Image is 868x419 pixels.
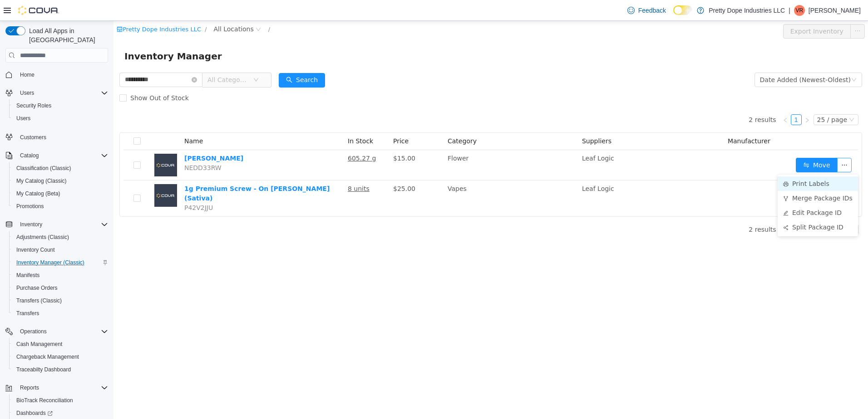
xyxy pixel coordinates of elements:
a: Traceabilty Dashboard [13,364,74,375]
span: Purchase Orders [16,284,58,292]
button: Promotions [9,200,112,213]
button: Cash Management [9,338,112,351]
span: Customers [20,134,46,141]
a: Classification (Classic) [13,163,75,174]
i: icon: down [738,56,743,63]
div: 25 / page [704,94,734,104]
span: Name [71,117,89,124]
button: Reports [2,381,112,394]
span: Cash Management [16,341,62,348]
span: Users [16,115,30,122]
span: Chargeback Management [13,351,108,362]
a: Transfers (Classic) [13,295,65,306]
button: icon: searchSearch [165,52,212,67]
button: Operations [16,326,50,337]
img: Jack Herer placeholder [41,133,64,156]
span: All Categories [94,54,135,63]
span: Catalog [16,150,108,161]
a: Promotions [13,201,48,212]
u: 8 units [234,164,256,171]
li: Split Package ID [664,199,745,214]
span: / [91,5,93,12]
span: Chargeback Management [16,353,79,361]
span: / [155,5,157,12]
li: Edit Package ID [664,185,745,199]
span: Home [16,69,108,80]
button: Inventory Manager (Classic) [9,256,112,269]
p: [PERSON_NAME] [809,5,861,16]
a: Adjustments (Classic) [13,232,73,243]
a: [PERSON_NAME] [71,134,130,141]
span: Home [20,71,35,78]
button: Inventory Count [9,244,112,256]
img: Cova [18,6,59,15]
td: Flower [330,129,465,160]
span: VR [796,5,804,16]
button: Users [2,87,112,99]
span: Category [334,117,363,124]
span: Promotions [16,203,44,210]
i: icon: down [735,96,741,102]
li: Print Labels [664,156,745,170]
a: Feedback [624,1,670,19]
a: Inventory Count [13,244,59,255]
button: Catalog [2,149,112,162]
button: Adjustments (Classic) [9,231,112,244]
span: My Catalog (Beta) [16,190,60,197]
div: Victoria Richardson [794,5,805,16]
td: Vapes [330,160,465,195]
span: Adjustments (Classic) [13,232,108,243]
span: All Locations [100,3,140,13]
a: Security Roles [13,100,55,111]
button: icon: swapMove [682,137,724,151]
span: Inventory Manager (Classic) [16,259,84,266]
a: Chargeback Management [13,351,83,362]
span: Purchase Orders [13,283,108,293]
p: Pretty Dope Industries LLC [709,5,785,16]
i: icon: fork [670,175,675,180]
span: Dashboards [16,409,53,417]
span: Customers [16,131,108,142]
span: Inventory Manager (Classic) [13,257,108,268]
button: Transfers (Classic) [9,294,112,307]
a: My Catalog (Beta) [13,188,64,199]
i: icon: close-circle [78,56,84,62]
i: icon: right [691,97,696,102]
span: In Stock [234,117,260,124]
span: $15.00 [280,134,302,141]
span: Inventory [20,221,42,228]
button: Catalog [16,150,42,161]
a: Users [13,113,34,124]
p: | [789,5,790,16]
button: BioTrack Reconciliation [9,394,112,407]
button: Security Roles [9,99,112,112]
span: Classification (Classic) [16,165,71,172]
button: Purchase Orders [9,282,112,294]
span: Catalog [20,152,39,159]
button: Customers [2,130,112,143]
button: Chargeback Management [9,351,112,363]
span: My Catalog (Classic) [16,177,67,185]
button: Classification (Classic) [9,162,112,175]
u: 605.27 g [234,134,262,141]
span: Manifests [13,270,108,281]
a: 1g Premium Screw - On [PERSON_NAME] (Sativa) [71,164,216,181]
span: BioTrack Reconciliation [16,397,73,404]
span: Load All Apps in [GEOGRAPHIC_DATA] [25,26,108,44]
button: Users [9,112,112,125]
span: Transfers (Classic) [13,295,108,306]
a: BioTrack Reconciliation [13,395,77,406]
span: Leaf Logic [469,164,501,171]
button: icon: ellipsis [724,137,738,151]
span: Adjustments (Classic) [16,234,69,241]
span: My Catalog (Classic) [13,175,108,186]
li: Next Page [688,93,699,104]
a: Purchase Orders [13,283,61,293]
button: Manifests [9,269,112,282]
li: 2 results [635,93,662,104]
button: Traceabilty Dashboard [9,363,112,376]
i: icon: printer [670,161,675,166]
span: NEDD33RW [71,143,108,151]
a: icon: shopPretty Dope Industries LLC [3,5,88,12]
a: Cash Management [13,339,66,350]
